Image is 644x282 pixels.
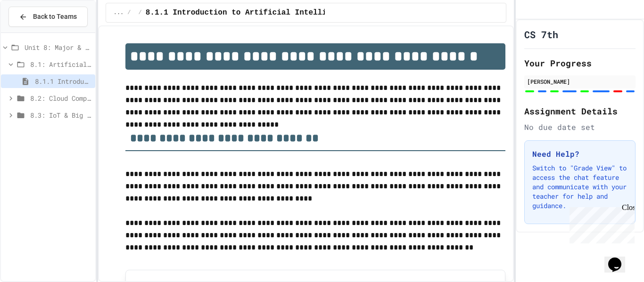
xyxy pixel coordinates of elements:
h1: CS 7th [524,28,558,41]
button: Back to Teams [8,7,88,27]
span: 8.2: Cloud Computing [30,93,91,103]
div: [PERSON_NAME] [527,77,633,86]
div: No due date set [524,121,636,133]
span: 8.3: IoT & Big Data [30,110,91,120]
iframe: chat widget [566,203,635,243]
span: / [127,9,131,16]
span: 8.1.1 Introduction to Artificial Intelligence [35,76,91,86]
div: Chat with us now!Close [4,4,65,60]
span: Unit 8: Major & Emerging Technologies [25,42,91,52]
h3: Need Help? [532,148,627,160]
span: ... [114,9,124,16]
h2: Assignment Details [524,105,636,118]
span: Back to Teams [33,12,77,22]
span: 8.1: Artificial Intelligence Basics [30,59,91,69]
p: Switch to "Grade View" to access the chat feature and communicate with your teacher for help and ... [532,163,627,210]
span: 8.1.1 Introduction to Artificial Intelligence [146,7,349,18]
span: / [139,9,142,16]
iframe: chat widget [604,244,635,273]
h2: Your Progress [524,56,636,70]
